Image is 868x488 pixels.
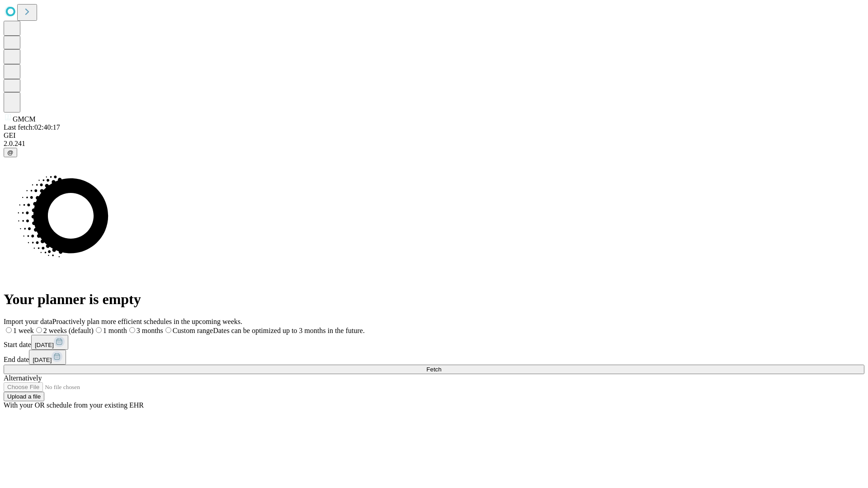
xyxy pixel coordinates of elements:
[13,115,36,123] span: GMCM
[4,140,864,148] div: 2.0.241
[4,291,864,308] h1: Your planner is empty
[4,123,60,131] span: Last fetch: 02:40:17
[36,327,42,333] input: 2 weeks (default)
[4,374,42,382] span: Alternatively
[96,327,102,333] input: 1 month
[4,148,17,157] button: @
[4,350,864,365] div: End date
[4,318,52,325] span: Import your data
[6,327,12,333] input: 1 week
[103,327,127,334] span: 1 month
[213,327,364,334] span: Dates can be optimized up to 3 months in the future.
[165,327,171,333] input: Custom rangeDates can be optimized up to 3 months in the future.
[137,327,163,334] span: 3 months
[4,392,44,401] button: Upload a file
[31,335,68,350] button: [DATE]
[4,335,864,350] div: Start date
[33,357,52,363] span: [DATE]
[4,365,864,374] button: Fetch
[173,327,213,334] span: Custom range
[29,350,66,365] button: [DATE]
[7,149,14,156] span: @
[13,327,34,334] span: 1 week
[129,327,135,333] input: 3 months
[52,318,242,325] span: Proactively plan more efficient schedules in the upcoming weeks.
[4,401,144,409] span: With your OR schedule from your existing EHR
[426,366,441,373] span: Fetch
[4,131,864,140] div: GEI
[35,342,54,348] span: [DATE]
[43,327,94,334] span: 2 weeks (default)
